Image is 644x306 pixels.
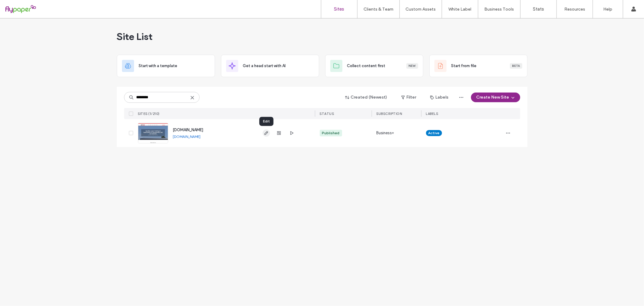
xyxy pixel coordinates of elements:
div: New [406,63,418,69]
label: Custom Assets [406,7,436,12]
button: Created (Newest) [340,93,393,102]
span: SITES (1/210) [138,112,160,116]
button: Labels [425,93,454,102]
span: SUBSCRIPTION [376,112,402,116]
span: Business+ [376,130,394,136]
span: Start from file [451,63,477,69]
span: Collect content first [347,63,386,69]
button: Create New Site [471,93,520,102]
div: Edit [259,117,274,126]
label: Help [604,7,613,12]
span: LABELS [426,112,438,116]
label: Sites [334,6,344,12]
span: Site List [117,31,153,43]
div: Published [322,130,340,136]
span: STATUS [320,112,334,116]
label: Resources [564,7,585,12]
div: Start from fileBeta [429,55,527,77]
label: Stats [533,6,544,12]
div: Get a head start with AI [221,55,319,77]
span: Active [428,130,440,136]
label: White Label [449,7,472,12]
span: Start with a template [139,63,178,69]
label: Business Tools [485,7,514,12]
span: Get a head start with AI [243,63,286,69]
a: [DOMAIN_NAME] [173,128,203,132]
label: Clients & Team [364,7,393,12]
div: Start with a template [117,55,215,77]
div: Collect content firstNew [325,55,423,77]
a: [DOMAIN_NAME] [173,134,201,139]
span: Help [14,4,26,10]
button: Filter [395,93,422,102]
div: Beta [510,63,522,69]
